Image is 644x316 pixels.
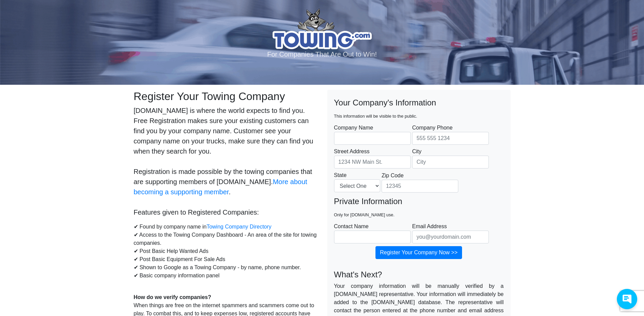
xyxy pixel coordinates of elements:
input: Contact Name [334,231,411,243]
label: Contact Name [334,222,411,243]
input: Email Address [412,231,489,243]
label: Email Address [412,222,489,243]
label: Company Name [334,124,411,145]
legend: Private Information [334,195,504,220]
a: More about becoming a supporting member [134,178,307,196]
small: Only for [DOMAIN_NAME] use. [334,212,395,217]
input: Street Address [334,156,411,169]
img: logo [273,8,372,49]
legend: Your Company's Information [334,97,504,121]
label: Street Address [334,147,411,169]
label: Zip Code [382,172,458,193]
input: Company Name [334,132,411,145]
strong: Features given to Registered Companies: [134,209,259,216]
label: State [334,171,380,192]
label: City [412,147,489,169]
iframe: Conversations [588,249,644,316]
small: This information will be visible to the public. [334,114,417,119]
p: ✔ Found by company name in ✔ Access to the Towing Company Dashboard - An area of the site for tow... [134,223,317,288]
input: Zip Code [382,180,458,193]
input: City [412,156,489,169]
p: For Companies That Are Out to Win! [8,49,636,59]
input: Register Your Company Now >> [375,246,462,259]
select: State [334,179,380,192]
h4: What's Next? [334,270,504,280]
p: [DOMAIN_NAME] is where the world expects to find you. Free Registration makes sure your existing ... [134,105,317,217]
a: Towing Company Directory [206,224,271,230]
h2: Register Your Towing Company [134,90,317,103]
input: Company Phone [412,132,489,145]
strong: How do we verify companies? [134,294,211,300]
label: Company Phone [412,124,489,145]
